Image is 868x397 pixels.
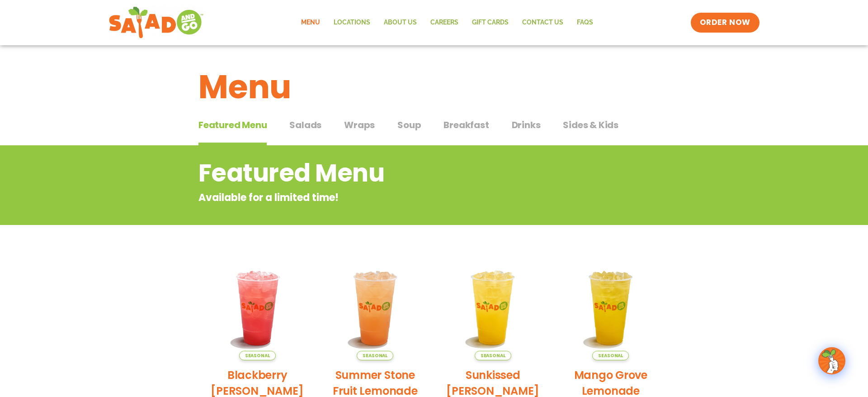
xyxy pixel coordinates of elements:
a: ORDER NOW [691,13,759,33]
h1: Menu [198,62,670,111]
img: Product photo for Sunkissed Yuzu Lemonade [441,256,545,360]
img: new-SAG-logo-768×292 [108,5,204,41]
a: Contact Us [515,12,570,33]
span: Drinks [512,118,541,132]
span: Sides & Kids [563,118,618,132]
span: Salads [289,118,321,132]
img: wpChatIcon [819,348,844,373]
a: Menu [294,12,327,33]
a: Careers [424,12,465,33]
span: Seasonal [592,351,629,360]
span: Featured Menu [198,118,267,132]
nav: Menu [294,12,600,33]
div: Tabbed content [198,115,670,146]
img: Product photo for Blackberry Bramble Lemonade [205,256,310,360]
span: ORDER NOW [700,17,750,28]
a: Locations [327,12,377,33]
span: Seasonal [357,351,393,360]
span: Soup [397,118,421,132]
h2: Featured Menu [198,155,597,191]
a: About Us [377,12,424,33]
span: Seasonal [239,351,276,360]
span: Seasonal [475,351,511,360]
img: Product photo for Mango Grove Lemonade [559,256,663,360]
span: Wraps [344,118,375,132]
span: Breakfast [443,118,489,132]
a: FAQs [570,12,600,33]
a: GIFT CARDS [465,12,515,33]
img: Product photo for Summer Stone Fruit Lemonade [323,256,428,360]
p: Available for a limited time! [198,190,597,205]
